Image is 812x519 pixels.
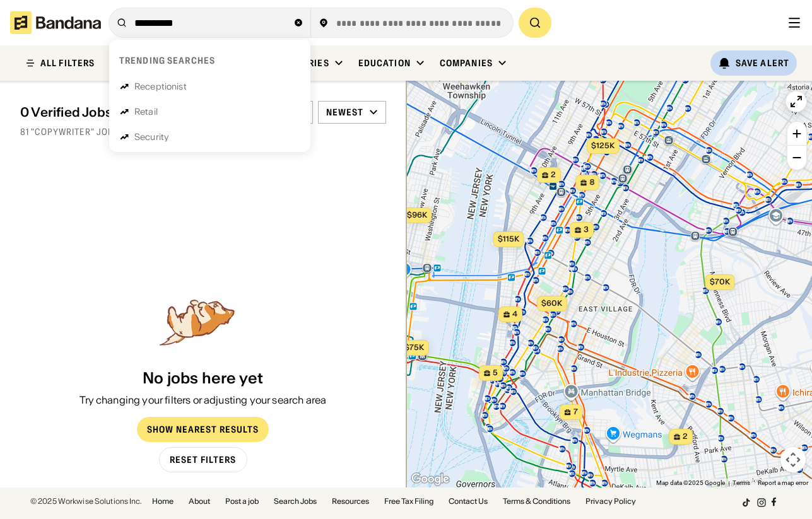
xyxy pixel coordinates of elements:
[384,498,433,505] a: Free Tax Filing
[30,498,142,505] div: © 2025 Workwise Solutions Inc.
[358,57,411,69] div: Education
[591,141,615,150] span: $125k
[20,126,386,137] div: 81 "copywriter" jobs on [DOMAIN_NAME]
[683,431,688,442] span: 2
[152,498,174,505] a: Home
[404,342,424,352] span: $75k
[79,393,326,407] div: Try changing your filters or adjusting your search area
[40,59,95,67] div: ALL FILTERS
[589,177,594,188] span: 8
[134,107,158,116] div: Retail
[551,170,556,180] span: 2
[170,455,237,464] div: Reset Filters
[134,132,169,141] div: Security
[512,309,517,320] span: 4
[440,57,493,69] div: Companies
[20,145,386,293] div: grid
[574,407,578,417] span: 7
[143,370,264,388] div: No jobs here yet
[780,447,806,472] button: Map camera controls
[758,479,808,486] a: Report a map error
[736,57,789,69] div: Save Alert
[134,82,187,91] div: Receptionist
[409,471,451,487] a: Open this area in Google Maps (opens a new window)
[503,498,570,505] a: Terms & Conditions
[409,471,451,487] img: Google
[147,425,259,434] div: Show Nearest Results
[656,479,725,486] span: Map data ©2025 Google
[407,210,427,219] span: $96k
[733,479,750,486] a: Terms (opens in new tab)
[20,105,227,120] div: 0 Verified Jobs
[119,55,215,66] div: Trending searches
[332,498,369,505] a: Resources
[225,498,259,505] a: Post a job
[449,498,488,505] a: Contact Us
[498,234,519,243] span: $115k
[274,498,317,505] a: Search Jobs
[493,368,498,378] span: 5
[10,11,101,34] img: Bandana logotype
[189,498,210,505] a: About
[541,298,562,308] span: $60k
[710,277,730,286] span: $70k
[326,107,364,118] div: Newest
[585,498,636,505] a: Privacy Policy
[584,225,589,235] span: 3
